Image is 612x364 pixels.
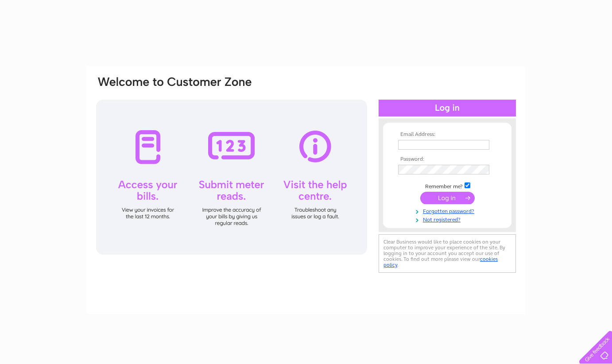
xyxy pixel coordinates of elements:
[396,181,499,190] td: Remember me?
[396,132,499,138] th: Email Address:
[398,206,499,215] a: Forgotten password?
[379,234,516,273] div: Clear Business would like to place cookies on your computer to improve your experience of the sit...
[398,215,499,223] a: Not registered?
[396,156,499,163] th: Password:
[383,256,498,268] a: cookies policy
[420,192,475,204] input: Submit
